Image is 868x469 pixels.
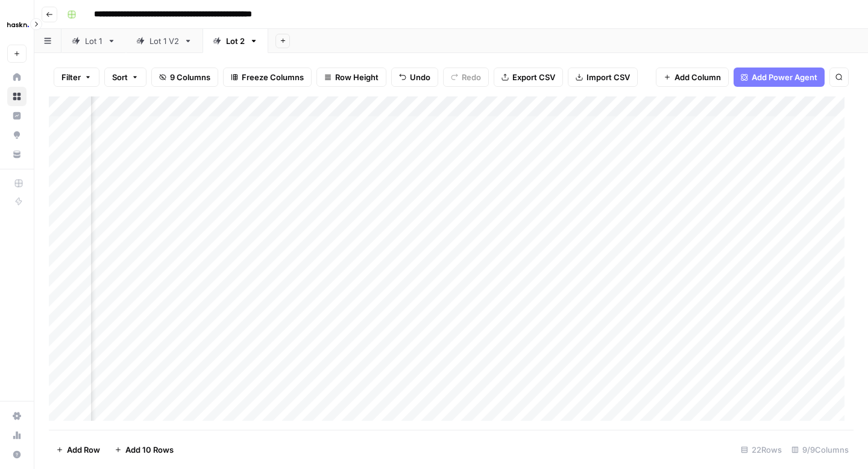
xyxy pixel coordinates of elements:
span: Undo [410,71,430,83]
div: Lot 2 [226,35,245,47]
span: Sort [112,71,128,83]
img: Haskn Logo [7,14,29,36]
span: Export CSV [512,71,555,83]
button: Row Height [316,68,386,87]
a: Lot 2 [203,29,268,53]
span: Add Column [675,71,721,83]
button: Sort [104,68,146,87]
button: Import CSV [568,68,638,87]
a: Insights [7,106,27,125]
button: Filter [54,68,99,87]
a: Settings [7,406,27,426]
button: Help + Support [7,445,27,464]
button: Export CSV [494,68,563,87]
a: Browse [7,87,27,106]
span: 9 Columns [170,71,210,83]
span: Freeze Columns [242,71,304,83]
div: 9/9 Columns [787,440,854,459]
button: Workspace: Haskn [7,10,27,40]
span: Add 10 Rows [125,444,174,456]
a: Usage [7,426,27,445]
a: Home [7,68,27,87]
span: Add Row [67,444,100,456]
button: Add Row [49,440,107,459]
div: Lot 1 V2 [149,35,179,47]
button: Add 10 Rows [107,440,181,459]
span: Add Power Agent [752,71,817,83]
div: Lot 1 [85,35,102,47]
a: Lot 1 [61,29,126,53]
span: Row Height [335,71,379,83]
span: Redo [462,71,481,83]
button: Redo [443,68,489,87]
button: Add Column [656,68,729,87]
button: Freeze Columns [223,68,312,87]
div: 22 Rows [736,440,787,459]
button: 9 Columns [151,68,218,87]
span: Filter [61,71,81,83]
a: Your Data [7,145,27,164]
a: Lot 1 V2 [126,29,203,53]
button: Undo [391,68,438,87]
span: Import CSV [587,71,630,83]
button: Add Power Agent [734,68,825,87]
a: Opportunities [7,125,27,145]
